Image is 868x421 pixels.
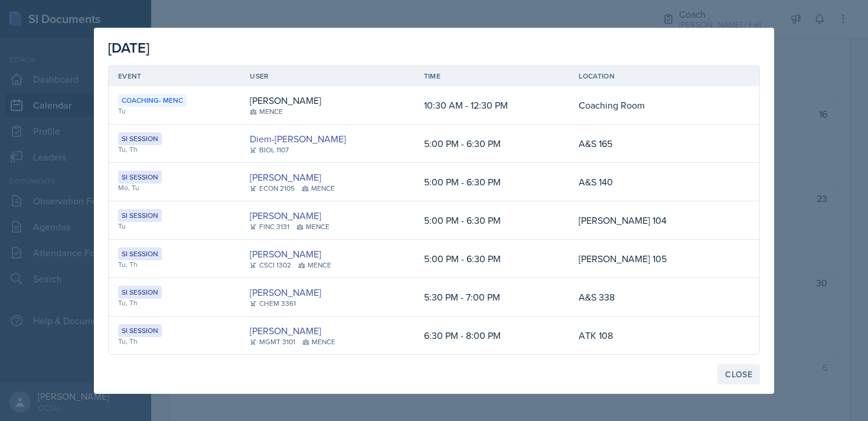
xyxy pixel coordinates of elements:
th: User [240,66,414,86]
div: SI Session [118,247,162,260]
th: Location [569,66,730,86]
div: [DATE] [108,37,760,58]
a: [PERSON_NAME] [250,208,321,223]
div: Close [725,370,752,379]
div: Mo, Tu [118,182,231,193]
div: CSCI 1302 [250,260,291,270]
div: FINC 3131 [250,221,289,232]
td: [PERSON_NAME] 105 [569,240,730,278]
th: Event [109,66,240,86]
a: Diem-[PERSON_NAME] [250,132,346,146]
td: A&S 165 [569,125,730,163]
div: Tu, Th [118,336,231,347]
td: ATK 108 [569,316,730,354]
div: BIOL 1107 [250,145,289,155]
div: SI Session [118,209,162,222]
div: Tu, Th [118,144,231,155]
div: Tu, Th [118,259,231,270]
div: Tu [118,221,231,231]
td: [PERSON_NAME] 104 [569,201,730,240]
td: A&S 140 [569,163,730,201]
div: ECON 2105 [250,183,295,194]
td: 5:30 PM - 7:00 PM [415,278,570,316]
a: [PERSON_NAME] [250,247,321,261]
div: SI Session [118,286,162,299]
a: [PERSON_NAME] [250,170,321,184]
td: 5:00 PM - 6:30 PM [415,163,570,201]
td: A&S 338 [569,278,730,316]
div: SI Session [118,324,162,337]
td: Coaching Room [569,86,730,125]
div: SI Session [118,132,162,145]
th: Time [415,66,570,86]
td: 5:00 PM - 6:30 PM [415,125,570,163]
button: Close [717,364,760,384]
div: MENCE [302,337,335,347]
a: [PERSON_NAME] [250,324,321,338]
div: MENCE [296,221,329,232]
td: 6:30 PM - 8:00 PM [415,316,570,354]
div: MENCE [302,183,335,194]
td: 10:30 AM - 12:30 PM [415,86,570,125]
div: MENCE [298,260,331,270]
a: [PERSON_NAME] [250,285,321,299]
div: CHEM 3361 [250,298,296,309]
div: Tu, Th [118,298,231,308]
div: SI Session [118,171,162,184]
div: Coaching- MENC [118,94,187,107]
div: [PERSON_NAME] [250,93,321,107]
div: Tu [118,106,231,116]
div: MENCE [250,106,283,117]
td: 5:00 PM - 6:30 PM [415,240,570,278]
div: MGMT 3101 [250,337,295,347]
td: 5:00 PM - 6:30 PM [415,201,570,240]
